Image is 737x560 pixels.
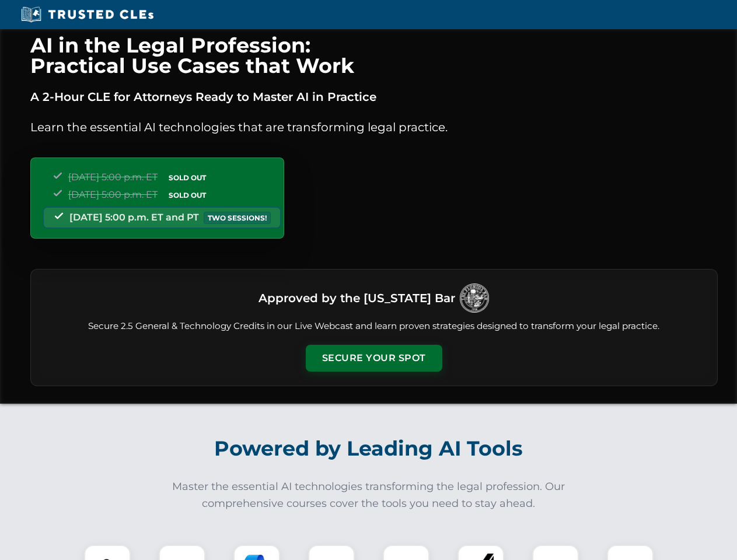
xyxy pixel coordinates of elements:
span: [DATE] 5:00 p.m. ET [68,189,158,200]
p: A 2-Hour CLE for Attorneys Ready to Master AI in Practice [30,87,718,106]
h1: AI in the Legal Profession: Practical Use Cases that Work [30,35,718,76]
p: Master the essential AI technologies transforming the legal profession. Our comprehensive courses... [165,478,573,512]
span: SOLD OUT [165,189,210,201]
img: Trusted CLEs [18,6,157,23]
h2: Powered by Leading AI Tools [46,428,692,469]
h3: Approved by the [US_STATE] Bar [259,288,455,309]
img: Logo [460,283,489,313]
span: [DATE] 5:00 p.m. ET [68,171,158,183]
span: SOLD OUT [165,171,210,184]
button: Secure Your Spot [306,345,442,372]
p: Learn the essential AI technologies that are transforming legal practice. [30,118,718,136]
p: Secure 2.5 General & Technology Credits in our Live Webcast and learn proven strategies designed ... [45,320,703,333]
